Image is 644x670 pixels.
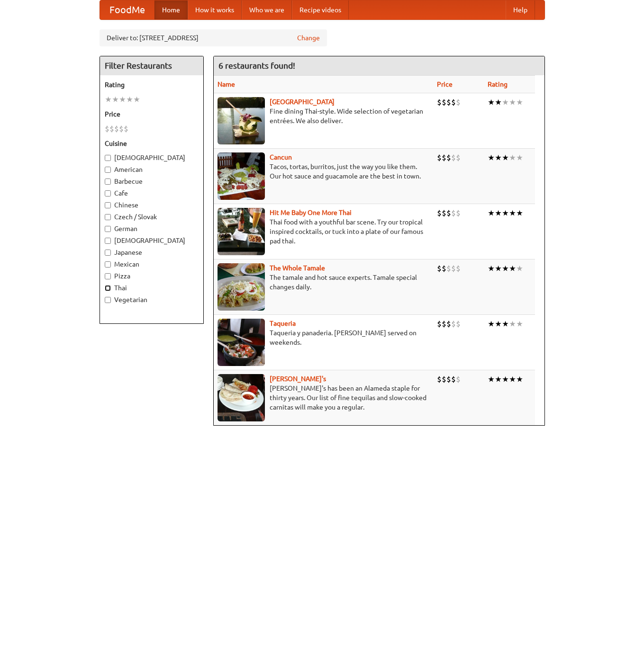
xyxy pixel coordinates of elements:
[270,153,292,161] b: Cancun
[126,94,133,105] li: ★
[218,263,265,311] img: wholetamale.jpg
[502,97,509,107] li: ★
[437,208,442,218] li: $
[242,0,292,19] a: Who we are
[105,200,199,210] label: Chinese
[218,217,430,246] p: Thai food with a youthful bar scene. Try our tropical inspired cocktails, or tuck into a plate of...
[218,80,235,88] a: Name
[218,273,430,292] p: The tamale and hot sauce experts. Tamale special changes daily.
[495,97,502,107] li: ★
[446,97,451,107] li: $
[456,97,461,107] li: $
[105,250,111,256] input: Japanese
[105,283,199,293] label: Thai
[442,319,446,329] li: $
[502,263,509,274] li: ★
[270,98,335,106] b: [GEOGRAPHIC_DATA]
[105,188,199,198] label: Cafe
[218,162,430,181] p: Tacos, tortas, burritos, just the way you like them. Our hot sauce and guacamole are the best in ...
[488,80,508,88] a: Rating
[114,124,119,134] li: $
[437,97,442,107] li: $
[105,238,111,244] input: [DEMOGRAPHIC_DATA]
[292,0,349,19] a: Recipe videos
[100,56,203,75] h4: Filter Restaurants
[124,124,128,134] li: $
[105,139,199,148] h5: Cuisine
[446,374,451,384] li: $
[451,319,456,329] li: $
[509,97,516,107] li: ★
[270,209,352,216] b: Hit Me Baby One More Thai
[105,177,199,186] label: Barbecue
[105,109,199,119] h5: Price
[509,263,516,274] li: ★
[442,208,446,218] li: $
[446,319,451,329] li: $
[105,124,109,134] li: $
[502,152,509,163] li: ★
[442,374,446,384] li: $
[437,263,442,274] li: $
[105,236,199,245] label: [DEMOGRAPHIC_DATA]
[105,248,199,257] label: Japanese
[270,264,325,272] a: The Whole Tamale
[516,374,523,384] li: ★
[109,124,114,134] li: $
[495,208,502,218] li: ★
[154,0,188,19] a: Home
[100,0,154,19] a: FoodMe
[516,97,523,107] li: ★
[488,97,495,107] li: ★
[218,61,295,70] ng-pluralize: 6 restaurants found!
[270,375,326,383] b: [PERSON_NAME]'s
[509,319,516,329] li: ★
[133,94,140,105] li: ★
[516,208,523,218] li: ★
[112,94,119,105] li: ★
[105,167,111,173] input: American
[105,155,111,161] input: [DEMOGRAPHIC_DATA]
[516,319,523,329] li: ★
[105,297,111,303] input: Vegetarian
[218,107,430,125] p: Fine dining Thai-style. Wide selection of vegetarian entrées. We also deliver.
[488,208,495,218] li: ★
[488,319,495,329] li: ★
[218,374,265,421] img: pedros.jpg
[502,319,509,329] li: ★
[516,152,523,163] li: ★
[437,374,442,384] li: $
[218,97,265,144] img: satay.jpg
[105,153,199,162] label: [DEMOGRAPHIC_DATA]
[451,374,456,384] li: $
[218,384,430,412] p: [PERSON_NAME]'s has been an Alameda staple for thirty years. Our list of fine tequilas and slow-c...
[437,152,442,163] li: $
[105,295,199,304] label: Vegetarian
[218,152,265,200] img: cancun.jpg
[495,152,502,163] li: ★
[270,320,296,327] a: Taqueria
[297,33,320,43] a: Change
[119,94,126,105] li: ★
[105,259,199,269] label: Mexican
[218,328,430,347] p: Taqueria y panaderia. [PERSON_NAME] served on weekends.
[495,263,502,274] li: ★
[119,124,124,134] li: $
[451,208,456,218] li: $
[516,263,523,274] li: ★
[105,179,111,185] input: Barbecue
[502,208,509,218] li: ★
[105,224,199,233] label: German
[446,263,451,274] li: $
[502,374,509,384] li: ★
[456,152,461,163] li: $
[456,263,461,274] li: $
[451,152,456,163] li: $
[105,165,199,174] label: American
[100,29,327,46] div: Deliver to: [STREET_ADDRESS]
[437,319,442,329] li: $
[488,152,495,163] li: ★
[446,208,451,218] li: $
